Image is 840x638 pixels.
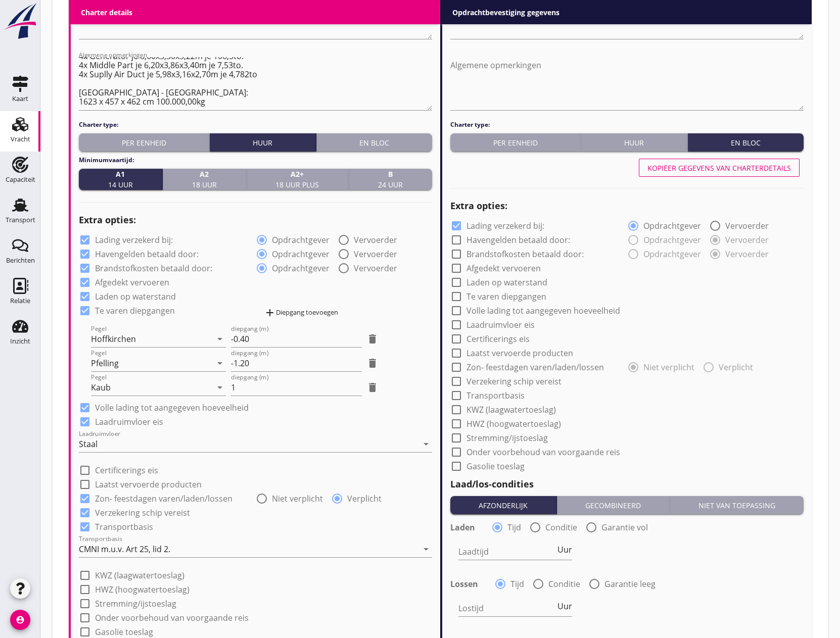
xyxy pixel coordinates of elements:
label: KWZ (laagwatertoeslag) [466,405,556,415]
img: logo-small.a267ee39.svg [2,3,38,40]
i: arrow_drop_down [214,381,226,394]
label: Tijd [507,522,521,532]
label: Afgedekt vervoeren [95,277,169,287]
label: Opdrachtgever [272,235,330,245]
label: Conditie [545,522,577,532]
div: Relatie [10,298,30,304]
label: Onder voorbehoud van voorgaande reis [95,613,249,623]
strong: A2+ [275,169,319,179]
button: Diepgang toevoegen [260,306,342,320]
div: Inzicht [10,338,30,345]
strong: Laden [450,522,475,532]
label: Laadruimvloer eis [95,417,163,427]
label: Laatst vervoerde producten [466,348,573,358]
span: Uur [557,602,572,610]
div: Transport [6,217,35,223]
label: Gasolie toeslag [95,627,153,637]
label: Transportbasis [95,522,153,532]
div: Huur [585,137,683,148]
label: Transportbasis [466,390,525,401]
button: A2+18 uur plus [247,169,349,190]
i: delete [366,381,379,394]
label: Vervoerder [725,221,769,231]
label: Lading verzekerd bij: [466,221,544,231]
input: diepgang (m) [231,331,361,347]
label: Laadruimvloer eis [466,320,535,330]
button: En bloc [688,133,804,152]
label: Brandstofkosten betaald door: [95,263,212,273]
label: Conditie [548,579,580,589]
label: Verzekering schip vereist [95,508,190,518]
i: account_circle [10,610,30,630]
label: Zon- feestdagen varen/laden/lossen [466,362,604,372]
h2: Laad/los-condities [450,477,804,491]
button: Per eenheid [79,133,210,152]
div: Afzonderlijk [454,500,552,511]
label: Garantie vol [601,522,648,532]
div: Diepgang toevoegen [264,307,338,319]
label: Vervoerder [354,249,397,259]
span: 24 uur [378,169,403,190]
div: Berichten [6,257,35,264]
label: Zon- feestdagen varen/laden/lossen [95,494,232,504]
button: Afzonderlijk [450,496,557,514]
span: 14 uur [108,169,133,190]
button: Kopiëer gegevens van charterdetails [639,159,800,177]
div: Kopiëer gegevens van charterdetails [647,163,791,173]
h4: Charter type: [450,120,804,129]
label: HWZ (hoogwatertoeslag) [466,419,561,429]
div: Hoffkirchen [91,334,136,343]
textarea: Algemene opmerkingen [79,57,432,110]
label: Te varen diepgangen [95,306,175,316]
div: Pfelling [91,359,119,368]
label: Lading verzekerd bij: [95,235,173,245]
div: CMNI m.u.v. Art 25, lid 2. [79,545,170,554]
label: Garantie leeg [604,579,656,589]
label: Volle lading tot aangegeven hoeveelheid [466,306,620,316]
i: arrow_drop_down [214,333,226,345]
strong: B [378,169,403,179]
i: add [264,307,276,319]
span: Uur [557,546,572,554]
button: B24 uur [349,169,432,190]
label: Opdrachtgever [643,221,701,231]
div: En bloc [692,137,800,148]
div: Kaart [12,95,28,102]
input: Laadtijd [458,544,555,560]
h2: Extra opties: [450,199,804,213]
div: Vracht [11,136,30,142]
label: Vervoerder [354,235,397,245]
strong: Lossen [450,579,478,589]
input: diepgang (m) [231,379,361,396]
div: Per eenheid [454,137,577,148]
div: Niet van toepassing [674,500,800,511]
span: 18 uur [192,169,217,190]
label: KWZ (laagwatertoeslag) [95,570,184,580]
label: Volle lading tot aangegeven hoeveelheid [95,403,249,413]
strong: A1 [108,169,133,179]
label: Opdrachtgever [272,263,330,273]
label: Stremming/ijstoeslag [466,433,548,443]
label: Tijd [510,579,524,589]
label: Te varen diepgangen [466,291,546,302]
label: Onder voorbehoud van voorgaande reis [466,447,620,457]
input: Lostijd [458,600,555,616]
label: Laden op waterstand [95,291,176,302]
button: Gecombineerd [557,496,670,514]
i: delete [366,333,379,345]
div: Staal [79,439,98,449]
label: HWZ (hoogwatertoeslag) [95,584,190,595]
label: Gasolie toeslag [466,461,525,471]
h2: Extra opties: [79,213,432,227]
label: Stremming/ijstoeslag [95,599,176,609]
label: Verplicht [347,494,382,504]
div: Gecombineerd [561,500,666,511]
label: Opdrachtgever [272,249,330,259]
label: Afgedekt vervoeren [466,263,541,273]
label: Certificerings eis [95,465,158,475]
button: En bloc [316,133,432,152]
h4: Minimumvaartijd: [79,156,432,165]
input: diepgang (m) [231,355,361,371]
strong: A2 [192,169,217,179]
button: Huur [581,133,687,152]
